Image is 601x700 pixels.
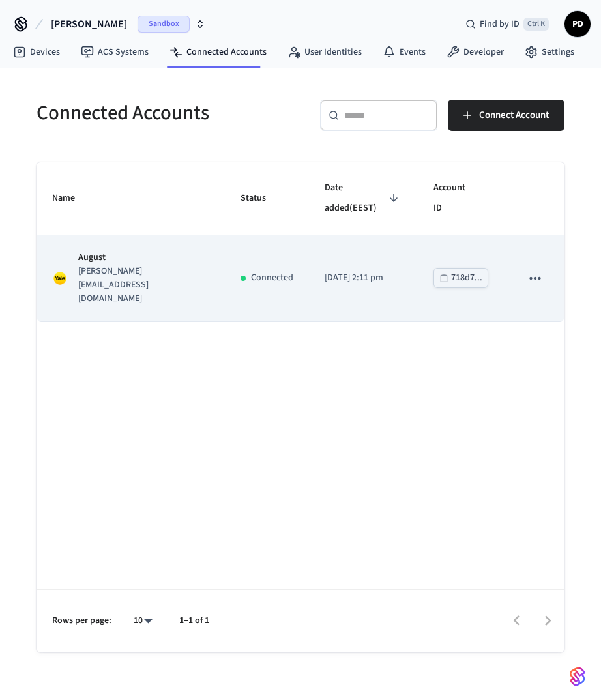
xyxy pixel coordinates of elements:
[78,265,209,306] p: [PERSON_NAME][EMAIL_ADDRESS][DOMAIN_NAME]
[325,178,402,219] span: Date added(EEST)
[448,100,564,131] button: Connect Account
[37,162,564,322] table: sticky table
[52,270,68,286] img: Yale Logo, Square
[138,16,190,33] span: Sandbox
[241,188,283,209] span: Status
[325,271,402,285] p: [DATE] 2:11 pm
[480,18,520,31] span: Find by ID
[51,16,127,32] span: [PERSON_NAME]
[52,188,92,209] span: Name
[433,178,490,219] span: Account ID
[436,40,514,64] a: Developer
[514,40,585,64] a: Settings
[523,18,549,31] span: Ctrl K
[570,666,585,687] img: SeamLogoGradient.69752ec5.svg
[127,611,158,630] div: 10
[3,40,70,64] a: Devices
[159,40,277,64] a: Connected Accounts
[566,12,589,36] span: PD
[372,40,436,64] a: Events
[251,271,293,285] p: Connected
[78,251,209,265] p: August
[52,614,111,628] p: Rows per page:
[564,11,591,37] button: PD
[455,12,559,36] div: Find by IDCtrl K
[179,614,209,628] p: 1–1 of 1
[37,100,293,126] h5: Connected Accounts
[433,268,488,288] button: 718d7...
[479,107,549,124] span: Connect Account
[451,270,482,286] div: 718d7...
[70,40,159,64] a: ACS Systems
[277,40,372,64] a: User Identities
